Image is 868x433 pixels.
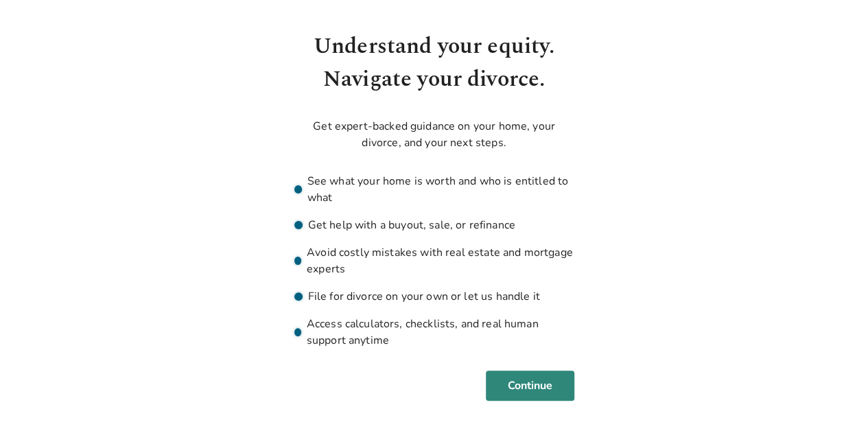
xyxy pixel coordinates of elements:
li: Avoid costly mistakes with real estate and mortgage experts [294,244,574,277]
li: Access calculators, checklists, and real human support anytime [294,316,574,349]
h1: Understand your equity. Navigate your divorce. [294,30,574,96]
li: File for divorce on your own or let us handle it [294,288,574,305]
button: Continue [486,371,574,401]
li: Get help with a buyout, sale, or refinance [294,217,574,233]
li: See what your home is worth and who is entitled to what [294,173,574,206]
p: Get expert-backed guidance on your home, your divorce, and your next steps. [294,118,574,151]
